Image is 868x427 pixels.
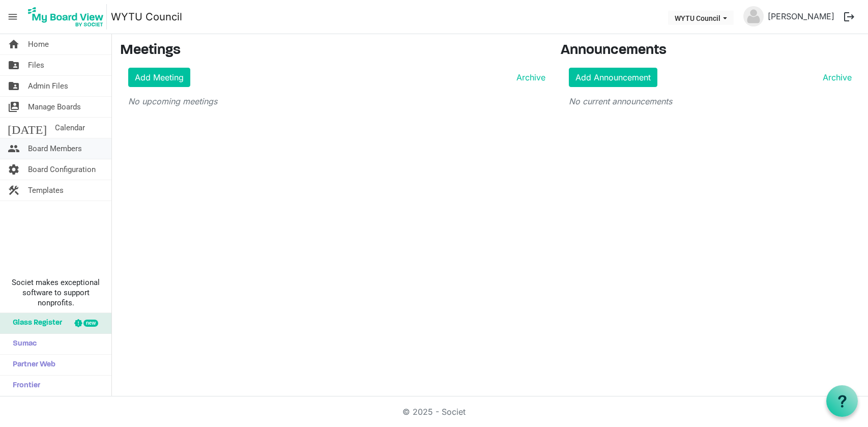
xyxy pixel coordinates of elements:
a: Archive [512,71,545,83]
a: Add Announcement [569,68,657,87]
p: No upcoming meetings [128,95,545,107]
span: folder_shared [8,76,20,96]
span: Templates [28,180,64,201]
span: Admin Files [28,76,68,96]
span: Files [28,55,44,75]
a: WYTU Council [111,7,182,27]
span: Board Members [28,138,82,159]
h3: Announcements [561,42,860,60]
a: © 2025 - Societ [402,407,466,417]
span: construction [8,180,20,201]
span: folder_shared [8,55,20,75]
a: [PERSON_NAME] [764,6,838,26]
button: WYTU Council dropdownbutton [668,11,734,25]
button: logout [838,6,860,27]
span: Board Configuration [28,159,96,180]
a: Add Meeting [128,68,190,87]
a: Archive [819,71,852,83]
span: Partner Web [8,355,55,375]
span: menu [3,7,22,26]
span: home [8,34,20,54]
span: Manage Boards [28,97,81,117]
img: no-profile-picture.svg [743,6,764,26]
span: Glass Register [8,313,62,333]
span: Calendar [55,118,85,138]
span: switch_account [8,97,20,117]
img: My Board View Logo [25,4,107,30]
p: No current announcements [569,95,852,107]
h3: Meetings [120,42,545,60]
div: new [83,320,98,327]
span: Home [28,34,49,54]
span: Frontier [8,376,40,396]
span: Sumac [8,334,37,354]
span: Societ makes exceptional software to support nonprofits. [5,277,107,308]
span: settings [8,159,20,180]
a: My Board View Logo [25,4,111,30]
span: [DATE] [8,118,47,138]
span: people [8,138,20,159]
